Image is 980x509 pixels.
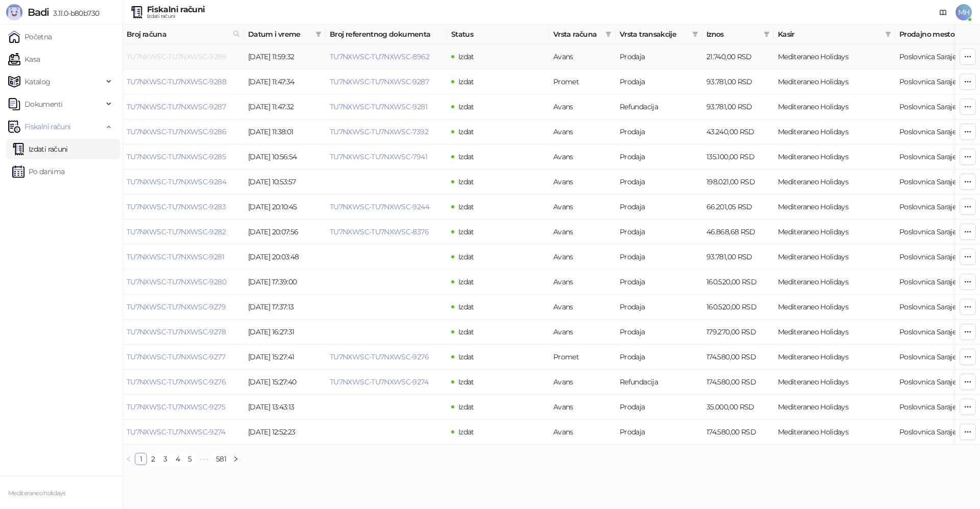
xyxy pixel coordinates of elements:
[244,345,326,370] td: [DATE] 15:27:41
[330,127,428,136] a: TU7NXWSC-TU7NXWSC-7392
[330,152,427,161] a: TU7NXWSC-TU7NXWSC-7941
[127,402,225,411] a: TU7NXWSC-TU7NXWSC-9275
[458,302,474,311] span: Izdat
[553,29,601,40] span: Vrsta računa
[127,227,226,236] a: TU7NXWSC-TU7NXWSC-9282
[127,29,229,40] span: Broj računa
[122,370,244,395] td: TU7NXWSC-TU7NXWSC-9276
[196,453,212,465] li: Sledećih 5 Strana
[616,144,702,169] td: Prodaja
[147,6,205,14] div: Fiskalni računi
[616,345,702,370] td: Prodaja
[955,4,972,20] span: MH
[774,345,895,370] td: Mediteraneo Holidays
[12,161,64,182] a: Po danima
[702,69,774,94] td: 93.781,00 RSD
[774,270,895,295] td: Mediteraneo Holidays
[213,453,229,465] a: 581
[616,44,702,69] td: Prodaja
[702,44,774,69] td: 21.740,00 RSD
[12,139,68,159] a: Izdati računi
[127,152,226,161] a: TU7NXWSC-TU7NXWSC-9285
[774,195,895,220] td: Mediteraneo Holidays
[122,453,135,465] li: Prethodna strana
[233,456,239,462] span: right
[549,295,616,320] td: Avans
[230,453,242,465] button: right
[122,25,244,44] th: Broj računa
[458,402,474,411] span: Izdat
[127,277,226,286] a: TU7NXWSC-TU7NXWSC-9280
[702,420,774,445] td: 174.580,00 RSD
[8,49,40,69] a: Kasa
[774,295,895,320] td: Mediteraneo Holidays
[935,4,951,20] a: Dokumentacija
[616,370,702,395] td: Refundacija
[127,177,226,186] a: TU7NXWSC-TU7NXWSC-9284
[549,69,616,94] td: Promet
[549,270,616,295] td: Avans
[244,94,326,119] td: [DATE] 11:47:32
[774,119,895,144] td: Mediteraneo Holidays
[160,453,171,465] a: 3
[244,295,326,320] td: [DATE] 17:37:13
[603,27,614,42] span: filter
[330,77,429,86] a: TU7NXWSC-TU7NXWSC-9287
[458,277,474,286] span: Izdat
[774,44,895,69] td: Mediteraneo Holidays
[127,302,226,311] a: TU7NXWSC-TU7NXWSC-9279
[196,453,212,465] span: •••
[330,102,427,111] a: TU7NXWSC-TU7NXWSC-9281
[549,395,616,420] td: Avans
[122,169,244,195] td: TU7NXWSC-TU7NXWSC-9284
[549,169,616,195] td: Avans
[315,31,322,37] span: filter
[616,25,702,44] th: Vrsta transakcije
[127,52,226,61] a: TU7NXWSC-TU7NXWSC-9289
[616,119,702,144] td: Prodaja
[244,69,326,94] td: [DATE] 11:47:34
[122,345,244,370] td: TU7NXWSC-TU7NXWSC-9277
[135,453,146,465] a: 1
[6,4,22,20] img: Logo
[122,44,244,69] td: TU7NXWSC-TU7NXWSC-9289
[702,345,774,370] td: 174.580,00 RSD
[127,252,224,261] a: TU7NXWSC-TU7NXWSC-9281
[549,220,616,245] td: Avans
[24,116,70,137] span: Fiskalni računi
[774,370,895,395] td: Mediteraneo Holidays
[458,352,474,361] span: Izdat
[244,119,326,144] td: [DATE] 11:38:01
[127,427,225,437] a: TU7NXWSC-TU7NXWSC-9274
[616,245,702,270] td: Prodaja
[122,320,244,345] td: TU7NXWSC-TU7NXWSC-9278
[122,69,244,94] td: TU7NXWSC-TU7NXWSC-9288
[616,69,702,94] td: Prodaja
[244,245,326,270] td: [DATE] 20:03:48
[330,227,429,236] a: TU7NXWSC-TU7NXWSC-8376
[127,77,226,86] a: TU7NXWSC-TU7NXWSC-9288
[127,352,225,361] a: TU7NXWSC-TU7NXWSC-9277
[122,245,244,270] td: TU7NXWSC-TU7NXWSC-9281
[122,420,244,445] td: TU7NXWSC-TU7NXWSC-9274
[549,420,616,445] td: Avans
[692,31,698,37] span: filter
[330,352,429,361] a: TU7NXWSC-TU7NXWSC-9276
[774,245,895,270] td: Mediteraneo Holidays
[702,94,774,119] td: 93.781,00 RSD
[774,169,895,195] td: Mediteraneo Holidays
[244,270,326,295] td: [DATE] 17:39:00
[8,490,65,497] small: Mediteraneo holidays
[549,320,616,345] td: Avans
[248,29,311,40] span: Datum i vreme
[122,395,244,420] td: TU7NXWSC-TU7NXWSC-9275
[244,44,326,69] td: [DATE] 11:59:32
[147,453,159,465] li: 2
[774,220,895,245] td: Mediteraneo Holidays
[122,295,244,320] td: TU7NXWSC-TU7NXWSC-9279
[122,94,244,119] td: TU7NXWSC-TU7NXWSC-9287
[148,453,159,465] a: 2
[702,295,774,320] td: 160.520,00 RSD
